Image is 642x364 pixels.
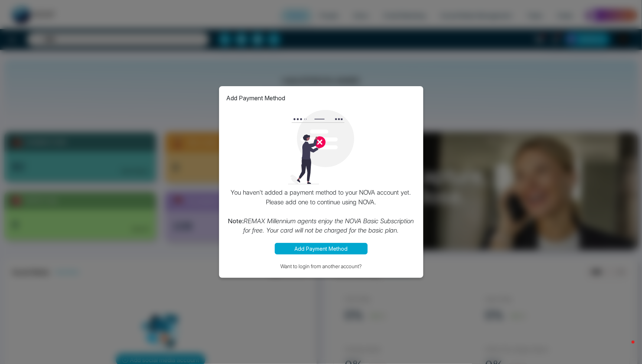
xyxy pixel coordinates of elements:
i: REMAX Millennium agents enjoy the NOVA Basic Subscription for free. Your card will not be charged... [243,217,414,234]
button: Add Payment Method [275,243,368,254]
strong: Note: [228,217,244,225]
img: loading [284,110,358,184]
p: You haven't added a payment method to your NOVA account yet. Please add one to continue using NOVA. [227,188,416,235]
iframe: Intercom live chat [617,339,635,357]
p: Add Payment Method [227,94,286,103]
button: Want to login from another account? [227,262,416,270]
